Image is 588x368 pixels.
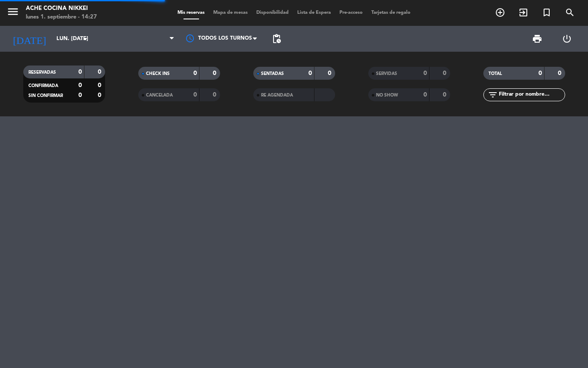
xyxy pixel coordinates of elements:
strong: 0 [78,82,82,88]
i: turned_in_not [541,7,552,18]
strong: 0 [423,70,427,76]
strong: 0 [328,70,333,76]
i: menu [6,5,19,18]
span: Lista de Espera [293,10,335,15]
i: arrow_drop_down [80,34,90,44]
strong: 0 [423,92,427,98]
span: RESERVADAS [28,70,56,75]
span: SENTADAS [261,72,284,76]
span: Pre-acceso [335,10,367,15]
span: CONFIRMADA [28,84,58,88]
strong: 0 [193,70,197,76]
strong: 0 [78,92,82,98]
strong: 0 [443,92,448,98]
strong: 0 [308,70,312,76]
span: CANCELADA [146,93,173,97]
strong: 0 [193,92,197,98]
span: print [532,34,542,44]
button: menu [6,5,19,21]
strong: 0 [443,70,448,76]
strong: 0 [98,92,103,98]
strong: 0 [98,69,103,75]
i: [DATE] [6,29,52,48]
i: search [565,7,575,18]
input: Filtrar por nombre... [498,90,565,100]
i: power_settings_new [562,34,572,44]
span: RE AGENDADA [261,93,293,97]
i: add_circle_outline [495,7,505,18]
span: Tarjetas de regalo [367,10,415,15]
strong: 0 [98,82,103,88]
strong: 0 [213,92,218,98]
div: lunes 1. septiembre - 14:27 [26,13,97,22]
span: Mapa de mesas [209,10,252,15]
span: NO SHOW [376,93,398,97]
span: Disponibilidad [252,10,293,15]
strong: 0 [213,70,218,76]
strong: 0 [538,70,542,76]
div: Ache Cocina Nikkei [26,4,97,13]
span: pending_actions [271,34,282,44]
div: LOG OUT [552,26,582,52]
i: filter_list [488,90,498,100]
span: TOTAL [488,72,502,76]
strong: 0 [558,70,563,76]
i: exit_to_app [518,7,529,18]
span: Mis reservas [173,10,209,15]
span: SIN CONFIRMAR [28,94,63,98]
span: SERVIDAS [376,72,397,76]
span: CHECK INS [146,72,170,76]
strong: 0 [78,69,82,75]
